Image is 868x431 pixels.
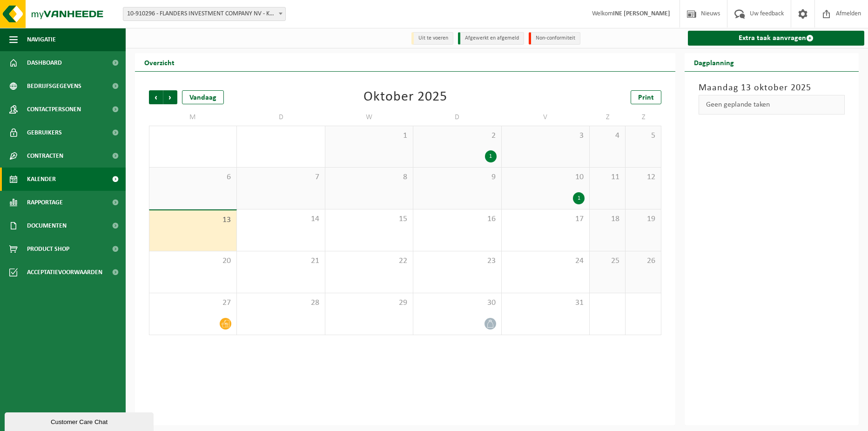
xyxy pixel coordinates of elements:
[27,121,62,144] span: Gebruikers
[594,214,620,224] span: 18
[330,172,408,182] span: 8
[506,298,585,308] span: 31
[413,109,501,126] td: D
[613,10,670,17] strong: INE [PERSON_NAME]
[411,32,453,45] li: Uit te voeren
[418,131,496,141] span: 2
[502,109,590,126] td: V
[458,32,524,45] li: Afgewerkt en afgemeld
[573,192,585,204] div: 1
[418,298,496,308] span: 30
[506,172,585,182] span: 10
[330,256,408,266] span: 22
[506,131,585,141] span: 3
[27,261,102,284] span: Acceptatievoorwaarden
[630,256,656,266] span: 26
[242,298,320,308] span: 28
[182,90,224,104] div: Vandaag
[594,131,620,141] span: 4
[699,81,845,95] h3: Maandag 13 oktober 2025
[242,256,320,266] span: 21
[27,98,81,121] span: Contactpersonen
[149,90,163,104] span: Vorige
[418,214,496,224] span: 16
[418,256,496,266] span: 23
[27,191,63,214] span: Rapportage
[27,214,67,237] span: Documenten
[325,109,413,126] td: W
[688,31,864,46] a: Extra taak aanvragen
[149,109,237,126] td: M
[631,90,661,104] a: Print
[123,7,285,20] span: 10-910296 - FLANDERS INVESTMENT COMPANY NV - KERKSKEN
[27,51,62,74] span: Dashboard
[506,214,585,224] span: 17
[5,411,155,431] iframe: chat widget
[590,109,626,126] td: Z
[363,90,447,104] div: Oktober 2025
[163,90,177,104] span: Volgende
[237,109,325,126] td: D
[330,298,408,308] span: 29
[630,131,656,141] span: 5
[638,94,654,101] span: Print
[685,53,743,71] h2: Dagplanning
[630,172,656,182] span: 12
[594,256,620,266] span: 25
[330,214,408,224] span: 15
[27,28,56,51] span: Navigatie
[485,150,497,162] div: 1
[27,237,69,261] span: Product Shop
[330,131,408,141] span: 1
[506,256,585,266] span: 24
[154,298,232,308] span: 27
[27,74,81,98] span: Bedrijfsgegevens
[626,109,661,126] td: Z
[418,172,496,182] span: 9
[27,168,56,191] span: Kalender
[154,215,232,225] span: 13
[529,32,580,45] li: Non-conformiteit
[123,7,286,21] span: 10-910296 - FLANDERS INVESTMENT COMPANY NV - KERKSKEN
[594,172,620,182] span: 11
[154,256,232,266] span: 20
[630,214,656,224] span: 19
[242,214,320,224] span: 14
[135,53,184,71] h2: Overzicht
[699,95,845,114] div: Geen geplande taken
[242,172,320,182] span: 7
[154,172,232,182] span: 6
[27,144,63,168] span: Contracten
